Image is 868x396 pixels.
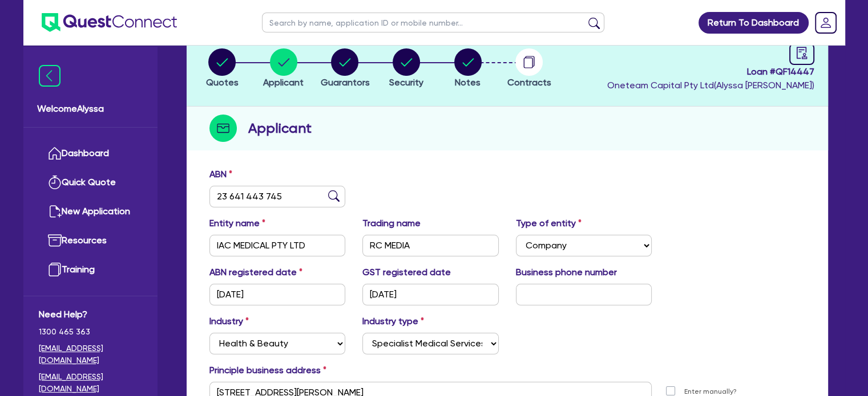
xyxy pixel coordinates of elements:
label: Trading name [362,217,421,230]
label: Type of entity [516,217,582,230]
a: Training [39,255,142,284]
a: Dashboard [39,139,142,168]
label: Industry type [362,315,424,328]
a: audit [789,43,814,65]
span: Quotes [206,77,239,88]
button: Applicant [263,48,304,90]
img: training [48,263,62,276]
span: Loan # QF14447 [607,65,814,79]
label: Entity name [209,217,265,230]
span: Contracts [507,77,551,88]
span: Welcome Alyssa [37,102,144,116]
img: quest-connect-logo-blue [42,13,177,32]
button: Guarantors [320,48,370,90]
img: step-icon [209,115,237,142]
button: Notes [454,48,482,90]
button: Security [389,48,424,90]
span: Notes [455,77,481,88]
button: Quotes [205,48,239,90]
label: ABN registered date [209,266,302,279]
a: [EMAIL_ADDRESS][DOMAIN_NAME] [39,371,142,395]
span: Need Help? [39,308,142,321]
img: new-application [48,205,62,218]
img: icon-menu-close [39,65,60,87]
label: Industry [209,315,249,328]
label: ABN [209,168,232,181]
input: DD / MM / YYYY [209,284,346,305]
input: Search by name, application ID or mobile number... [262,13,604,32]
a: [EMAIL_ADDRESS][DOMAIN_NAME] [39,342,142,366]
span: Applicant [263,77,304,88]
button: Contracts [507,48,552,90]
a: Dropdown toggle [811,8,841,38]
span: audit [796,47,808,59]
label: GST registered date [362,266,451,279]
a: Quick Quote [39,168,142,197]
span: Guarantors [320,77,369,88]
span: Oneteam Capital Pty Ltd ( Alyssa [PERSON_NAME] ) [607,80,814,91]
img: quick-quote [48,175,62,189]
span: Security [389,77,423,88]
a: Return To Dashboard [699,12,809,34]
label: Principle business address [209,364,326,377]
a: New Application [39,197,142,226]
input: DD / MM / YYYY [362,284,499,305]
img: abn-lookup icon [328,190,340,202]
img: resources [48,234,62,247]
h2: Applicant [248,118,312,138]
span: 1300 465 363 [39,326,142,338]
a: Resources [39,226,142,255]
label: Business phone number [516,266,617,279]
